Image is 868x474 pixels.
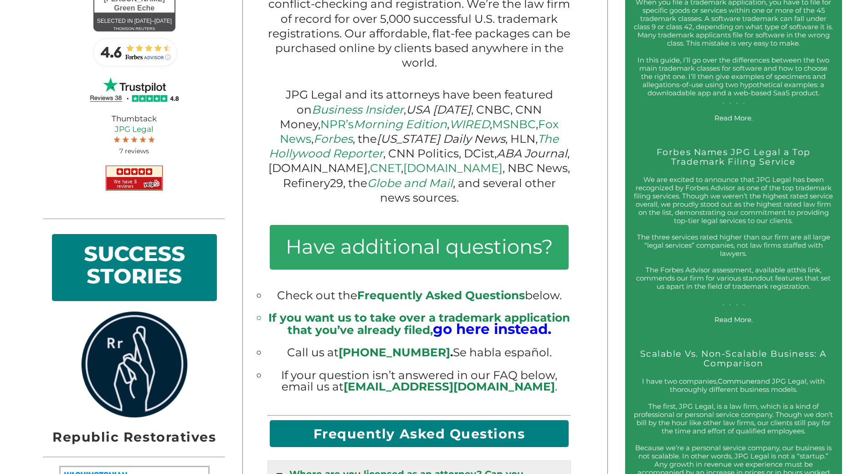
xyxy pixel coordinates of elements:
[634,377,833,394] p: I have two companies, and JPG Legal, with thoroughly different business models.
[357,288,525,302] span: Frequently Asked Questions
[269,132,559,160] a: The Hollywood Reporter
[122,135,129,142] img: Screen-Shot-2017-10-03-at-11.31.22-PM.jpg
[497,146,567,160] em: ABA Journal
[492,117,536,131] a: MSNBC
[270,225,568,270] h3: Have additional questions?
[139,135,146,142] img: Screen-Shot-2017-10-03-at-11.31.22-PM.jpg
[312,103,404,116] a: Business Insider
[657,147,811,167] a: Forbes Names JPG Legal a Top Trademark Filing Service
[634,176,833,307] p: We are excited to announce that JPG Legal has been recognized by Forbes Advisor as one of the top...
[714,315,753,324] a: Read More.
[267,290,571,301] li: Check out the below.
[93,24,175,34] div: thomson reuters
[43,107,225,163] div: Thumbtack
[449,117,490,131] a: WIRED
[339,345,453,359] b: .
[377,132,505,146] em: [US_STATE] Daily News
[794,266,820,274] a: this link
[93,16,175,26] div: Selected in [DATE]–[DATE]
[106,166,163,191] img: JPG Legal
[78,312,191,417] img: rrlogo.png
[433,320,551,338] big: go here instead.
[267,370,571,392] li: If your question isn’t answered in our FAQ below, email us at .
[634,56,833,105] p: In this guide, I’ll go over the differences between the two main trademark classes for software a...
[89,75,180,104] img: JPG Legal TrustPilot 4.8 Stars 38 Reviews
[367,176,453,190] a: Globe and Mail
[61,243,208,292] h2: SUCCESS STORIES
[270,420,568,447] h2: Frequently Asked Questions
[320,117,447,131] a: NPR’sMorning Edition
[43,426,225,448] h2: Republic Restoratives
[370,161,401,175] a: CNET
[714,114,753,122] a: Read More.
[131,135,138,142] img: Screen-Shot-2017-10-03-at-11.31.22-PM.jpg
[433,323,551,337] a: go here instead.
[148,135,155,142] img: Screen-Shot-2017-10-03-at-11.31.22-PM.jpg
[313,132,353,146] a: Forbes
[119,147,149,155] span: 7 reviews
[406,103,471,116] em: USA [DATE]
[640,349,827,369] a: Scalable Vs. Non-Scalable Business: A Comparison
[113,135,120,142] img: Screen-Shot-2017-10-03-at-11.31.22-PM.jpg
[354,117,447,131] em: Morning Edition
[344,380,555,393] a: [EMAIL_ADDRESS][DOMAIN_NAME]
[718,377,757,385] a: Communer
[267,312,571,336] li: If you want us to take over a trademark application that you’ve already filed,
[50,124,218,135] a: JPG Legal
[634,402,833,435] p: The first, JPG Legal, is a law firm, which is a kind of professional or personal service company....
[267,87,571,205] p: JPG Legal and its attorneys have been featured on , , CNBC, CNN Money, , , , , , the , HLN, , CNN...
[267,347,571,358] li: Call us at Se habla español.
[339,345,450,359] a: [PHONE_NUMBER]‬
[89,34,180,70] img: Forbes-Advisor-Rating-JPG-Legal.jpg
[403,161,503,175] a: [DOMAIN_NAME]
